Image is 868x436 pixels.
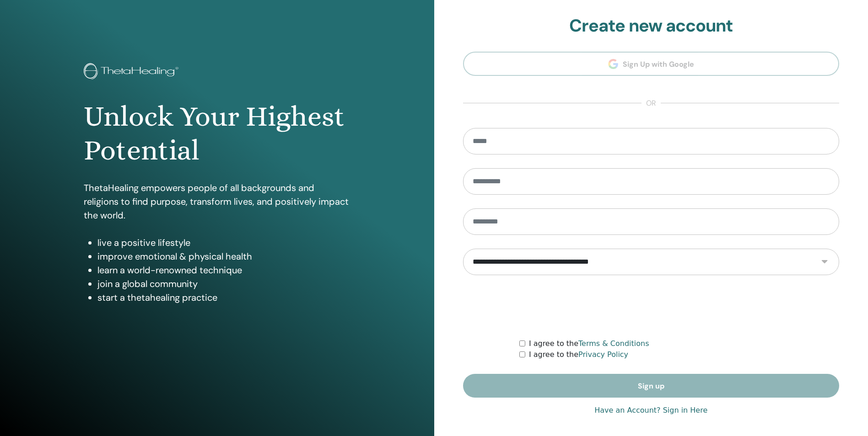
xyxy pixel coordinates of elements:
a: Privacy Policy [578,350,628,359]
a: Have an Account? Sign in Here [594,405,707,416]
label: I agree to the [529,349,628,360]
li: learn a world-renowned technique [97,263,350,277]
iframe: reCAPTCHA [582,289,721,324]
p: ThetaHealing empowers people of all backgrounds and religions to find purpose, transform lives, a... [84,181,350,222]
h1: Unlock Your Highest Potential [84,100,350,168]
li: join a global community [97,277,350,291]
li: live a positive lifestyle [97,236,350,250]
li: improve emotional & physical health [97,250,350,263]
span: or [642,98,661,109]
li: start a thetahealing practice [97,291,350,304]
label: I agree to the [529,338,649,349]
a: Terms & Conditions [578,339,649,348]
h2: Create new account [463,16,840,37]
